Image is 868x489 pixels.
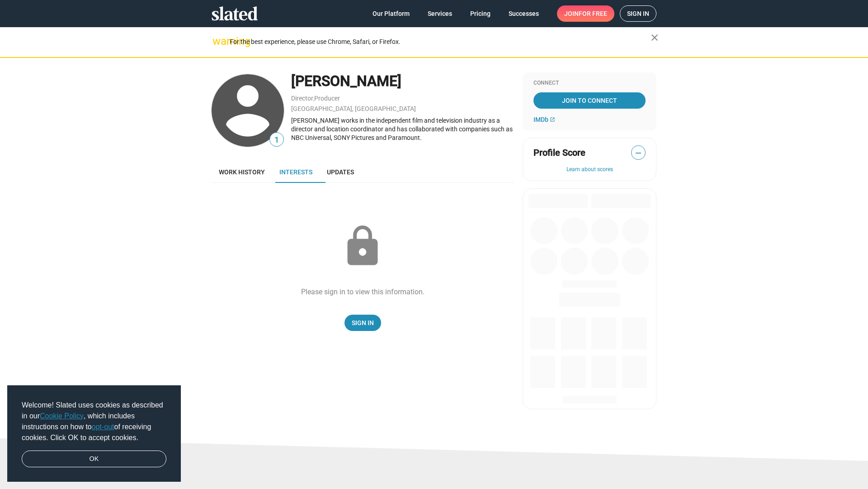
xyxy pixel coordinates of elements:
[22,400,166,443] span: Welcome! Slated uses cookies as described in our , which includes instructions on how to of recei...
[22,451,166,468] a: dismiss cookie message
[279,168,312,176] span: Interests
[291,95,313,102] a: Director
[219,168,265,176] span: Work history
[533,116,548,123] span: IMDb
[212,36,223,47] mat-icon: warning
[564,5,607,22] span: Join
[272,161,320,183] a: Interests
[313,96,314,101] span: ,
[352,315,374,331] span: Sign In
[533,147,585,159] span: Profile Score
[557,5,614,22] a: Joinfor free
[291,116,514,142] div: [PERSON_NAME] works in the independent film and television industry as a director and location co...
[7,385,181,482] div: cookieconsent
[420,5,459,22] a: Services
[509,5,539,22] span: Successes
[365,5,417,22] a: Our Platform
[627,6,649,21] span: Sign in
[314,95,340,102] a: Producer
[230,36,651,48] div: For the best experience, please use Chrome, Safari, or Firefox.
[533,80,646,87] div: Connect
[535,92,644,109] span: Join To Connect
[463,5,498,22] a: Pricing
[212,161,272,183] a: Work history
[270,134,283,146] span: 1
[533,166,646,173] button: Learn about scores
[470,5,491,22] span: Pricing
[649,32,660,43] mat-icon: close
[92,423,114,431] a: opt-out
[291,105,416,112] a: [GEOGRAPHIC_DATA], [GEOGRAPHIC_DATA]
[632,147,645,159] span: —
[291,72,514,91] div: [PERSON_NAME]
[344,315,381,331] a: Sign In
[320,161,361,183] a: Updates
[550,117,555,122] mat-icon: open_in_new
[373,5,410,22] span: Our Platform
[40,412,84,420] a: Cookie Policy
[533,92,646,109] a: Join To Connect
[620,5,656,22] a: Sign in
[533,116,555,123] a: IMDb
[501,5,546,22] a: Successes
[327,168,354,176] span: Updates
[428,5,452,22] span: Services
[340,224,385,269] mat-icon: lock
[579,5,607,22] span: for free
[301,287,425,297] div: Please sign in to view this information.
